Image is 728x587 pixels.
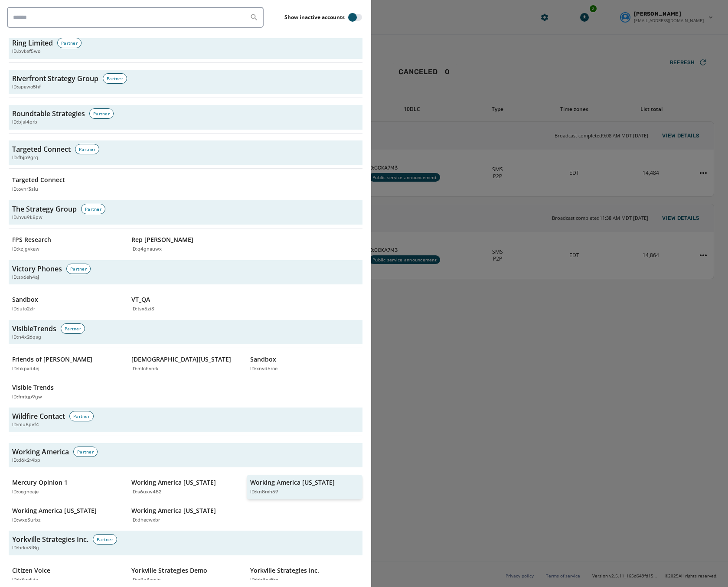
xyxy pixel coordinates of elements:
button: Targeted ConnectID:ovnr3siu [9,172,124,197]
div: Partner [81,204,105,214]
span: ID: hrko3f8g [12,545,39,552]
span: ID: d6k2r4bp [12,457,40,464]
p: Working America [US_STATE] [250,478,335,487]
p: Targeted Connect [12,176,65,184]
button: Working America [US_STATE]ID:wxo3urbz [9,503,124,528]
div: Partner [75,144,99,154]
span: ID: nlu8pvf4 [12,421,39,429]
p: Visible Trends [12,383,54,392]
button: VisibleTrendsPartnerID:n4x26qsg [9,320,362,345]
p: ID: n9q3ymio [131,577,160,584]
p: ID: s6uxw482 [131,489,161,496]
button: [DEMOGRAPHIC_DATA][US_STATE]ID:mlchvnrk [128,352,244,376]
button: FPS ResearchID:kzjgvkaw [9,232,124,257]
p: Working America [US_STATE] [12,506,97,515]
p: ID: juto2zlr [12,306,35,313]
span: ID: bvkef5wo [12,48,40,55]
button: Wildfire ContactPartnerID:nlu8pvf4 [9,408,362,432]
span: ID: n4x26qsg [12,334,41,341]
p: Sandbox [250,355,276,364]
button: Mercury Opinion 1ID:oogncaje [9,475,124,499]
button: Working America [US_STATE]ID:kn8rxh59 [247,475,362,499]
button: Targeted ConnectPartnerID:fhjp9grq [9,140,362,165]
h3: Wildfire Contact [12,411,65,421]
button: Victory PhonesPartnerID:sx6eh4aj [9,260,362,285]
div: Partner [57,38,82,48]
p: ID: mlchvnrk [131,365,159,373]
span: ID: sx6eh4aj [12,274,39,281]
h3: Victory Phones [12,264,62,274]
button: The Strategy GroupPartnerID:hvu9k8pw [9,200,362,225]
span: ID: bjsi4prb [12,119,37,126]
p: Mercury Opinion 1 [12,478,68,487]
p: ID: oogncaje [12,489,39,496]
p: ID: kzjgvkaw [12,246,39,253]
p: Yorkville Strategies Inc. [250,566,319,575]
div: Partner [103,73,127,84]
h3: Working America [12,447,69,457]
p: VT_QA [131,295,150,304]
h3: VisibleTrends [12,323,56,334]
button: VT_QAID:tsx5zi3j [128,292,244,316]
span: ID: apawo5hf [12,84,41,91]
button: Rep [PERSON_NAME]ID:q4gnauwx [128,232,244,257]
p: ID: hhfbvi5m [250,577,278,584]
p: Sandbox [12,295,38,304]
h3: Ring Limited [12,38,53,48]
p: ID: bkpxd4ej [12,365,39,373]
button: Working America [US_STATE]ID:dhecwxbr [128,503,244,528]
p: ID: fmtqp9gw [12,394,42,401]
span: ID: hvu9k8pw [12,214,42,222]
button: Working America [US_STATE]ID:s6uxw482 [128,475,244,499]
p: Working America [US_STATE] [131,506,216,515]
button: Friends of [PERSON_NAME]ID:bkpxd4ej [9,352,124,376]
button: Ring LimitedPartnerID:bvkef5wo [9,34,362,59]
h3: Roundtable Strategies [12,108,85,119]
p: Yorkville Strategies Demo [131,566,207,575]
h3: Riverfront Strategy Group [12,73,98,84]
p: ID: tsx5zi3j [131,306,156,313]
label: Show inactive accounts [284,14,345,21]
button: Roundtable StrategiesPartnerID:bjsi4prb [9,105,362,130]
p: ID: xnvd6roe [250,365,277,373]
div: Partner [69,411,94,421]
div: Partner [89,108,114,119]
span: ID: fhjp9grq [12,154,38,162]
h3: The Strategy Group [12,204,77,214]
button: Yorkville Strategies Inc.PartnerID:hrko3f8g [9,531,362,555]
p: Rep [PERSON_NAME] [131,235,193,244]
h3: Targeted Connect [12,144,71,154]
p: ID: b3goljdv [12,577,38,584]
button: Visible TrendsID:fmtqp9gw [9,380,124,404]
p: ID: dhecwxbr [131,517,160,524]
div: Partner [93,534,117,545]
p: ID: wxo3urbz [12,517,41,524]
button: SandboxID:xnvd6roe [247,352,362,376]
h3: Yorkville Strategies Inc. [12,534,88,545]
p: ID: q4gnauwx [131,246,162,253]
p: Working America [US_STATE] [131,478,216,487]
p: Citizen Voice [12,566,50,575]
div: Partner [66,264,91,274]
p: ID: ovnr3siu [12,186,38,193]
p: [DEMOGRAPHIC_DATA][US_STATE] [131,355,231,364]
div: Partner [73,447,98,457]
button: Working AmericaPartnerID:d6k2r4bp [9,443,362,468]
button: SandboxID:juto2zlr [9,292,124,316]
p: Friends of [PERSON_NAME] [12,355,92,364]
div: Partner [61,323,85,334]
p: FPS Research [12,235,51,244]
p: ID: kn8rxh59 [250,489,278,496]
button: Riverfront Strategy GroupPartnerID:apawo5hf [9,70,362,95]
